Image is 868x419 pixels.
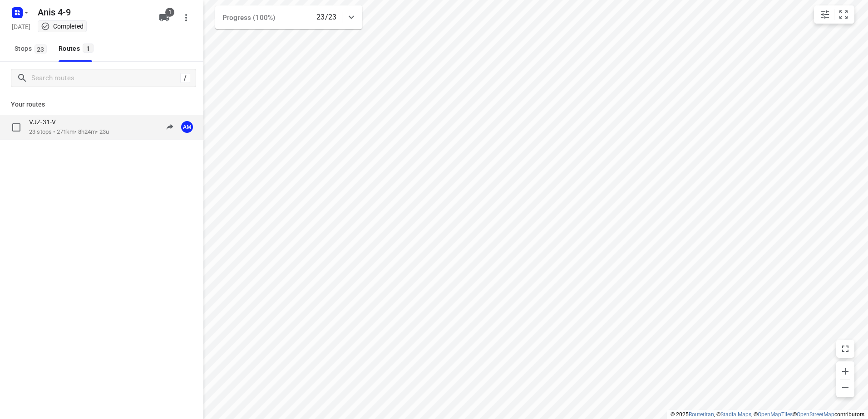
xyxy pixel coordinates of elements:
[816,5,834,24] button: Map settings
[29,118,61,126] p: VJZ-31-V
[35,44,47,54] span: 23
[797,411,834,418] a: OpenStreetMap
[7,118,25,136] span: Select
[161,118,179,136] button: Project is outdated
[11,100,192,109] p: Your routes
[814,5,854,24] div: small contained button group
[15,43,49,54] span: Stops
[165,8,174,17] span: 1
[215,5,362,29] div: Progress (100%)23/23
[316,12,336,23] p: 23/23
[41,22,84,31] div: This project completed. You cannot make any changes to it.
[689,411,714,418] a: Routetitan
[29,128,109,136] p: 23 stops • 271km • 8h24m • 23u
[720,411,751,418] a: Stadia Maps
[31,71,180,85] input: Search routes
[83,44,94,53] span: 1
[155,9,173,27] button: 1
[671,411,864,418] li: © 2025 , © , © © contributors
[180,73,190,83] div: /
[834,5,853,24] button: Fit zoom
[758,411,793,418] a: OpenMapTiles
[177,9,195,27] button: More
[59,43,96,54] div: Routes
[222,14,275,22] span: Progress (100%)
